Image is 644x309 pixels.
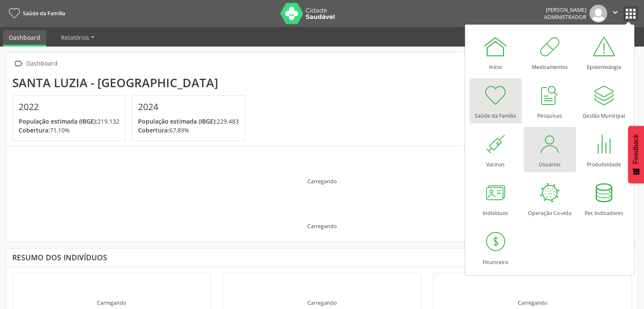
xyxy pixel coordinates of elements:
[544,6,586,14] div: [PERSON_NAME]
[578,127,630,172] a: Produtividade
[524,78,576,124] a: Pesquisas
[12,76,251,90] div: Santa Luzia - [GEOGRAPHIC_DATA]
[611,8,620,17] i: 
[19,126,50,134] span: Cobertura:
[12,58,25,70] i: 
[6,6,65,20] a: Saúde da Família
[97,299,126,306] div: Carregando
[19,126,119,135] p: 71,10%
[628,126,644,183] button: Feedback - Mostrar pesquisa
[544,14,586,21] span: Administrador
[518,299,547,306] div: Carregando
[12,253,632,262] div: Resumo dos indivíduos
[524,30,576,75] a: Medicamentos
[61,33,89,41] span: Relatórios
[578,30,630,75] a: Epidemiologia
[25,58,59,70] div: Dashboard
[470,176,522,221] a: Indivíduos
[470,225,522,270] a: Financeiro
[470,78,522,124] a: Saúde da Família
[307,178,337,185] div: Carregando
[19,117,97,125] span: População estimada (IBGE):
[138,117,217,125] span: População estimada (IBGE):
[23,10,65,17] span: Saúde da Família
[12,58,59,70] a:  Dashboard
[307,299,337,306] div: Carregando
[578,78,630,124] a: Gestão Municipal
[138,102,239,112] h4: 2024
[19,102,119,112] h4: 2022
[607,5,623,22] button: 
[589,5,607,22] img: img
[3,30,46,47] a: Dashboard
[19,117,119,126] p: 219.132
[307,223,337,230] div: Carregando
[632,134,640,164] span: Feedback
[138,126,239,135] p: 67,89%
[138,117,239,126] p: 229.483
[524,127,576,172] a: Usuários
[578,176,630,221] a: Pec Indicadores
[470,127,522,172] a: Vacinas
[55,30,100,45] a: Relatórios
[138,126,169,134] span: Cobertura:
[623,6,638,21] button: apps
[470,30,522,75] a: Início
[524,176,576,221] a: Operação Co-vida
